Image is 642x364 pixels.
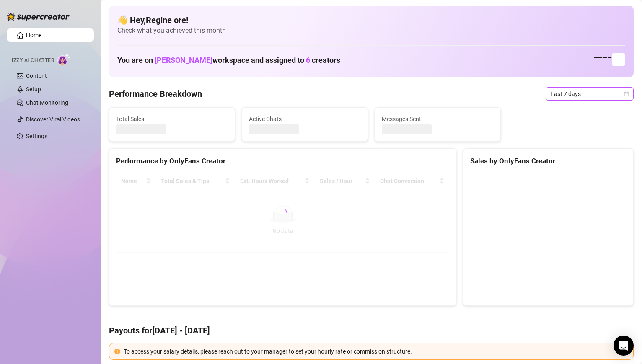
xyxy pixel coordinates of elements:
[155,56,212,65] span: [PERSON_NAME]
[116,114,228,124] span: Total Sales
[278,208,288,218] span: loading
[551,88,629,100] span: Last 7 days
[26,32,41,39] a: Home
[26,116,80,123] a: Discover Viral Videos
[624,91,629,96] span: calendar
[26,99,68,106] a: Chat Monitoring
[249,114,361,124] span: Active Chats
[306,56,310,65] span: 6
[109,325,634,336] h4: Payouts for [DATE] - [DATE]
[12,57,54,65] span: Izzy AI Chatter
[124,347,628,356] div: To access your salary details, please reach out to your manager to set your hourly rate or commis...
[614,336,634,356] div: Open Intercom Messenger
[593,53,625,66] div: — — — —
[26,86,41,93] a: Setup
[117,26,625,35] span: Check what you achieved this month
[117,56,340,65] h1: You are on workspace and assigned to creators
[382,114,494,124] span: Messages Sent
[114,349,120,354] span: exclamation-circle
[109,88,202,100] h4: Performance Breakdown
[26,133,47,139] a: Settings
[57,53,70,65] img: AI Chatter
[116,155,449,167] div: Performance by OnlyFans Creator
[26,72,47,79] a: Content
[470,155,626,167] div: Sales by OnlyFans Creator
[117,14,625,26] h4: 👋 Hey, Regine ore !
[7,13,70,21] img: logo-BBDzfeDw.svg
